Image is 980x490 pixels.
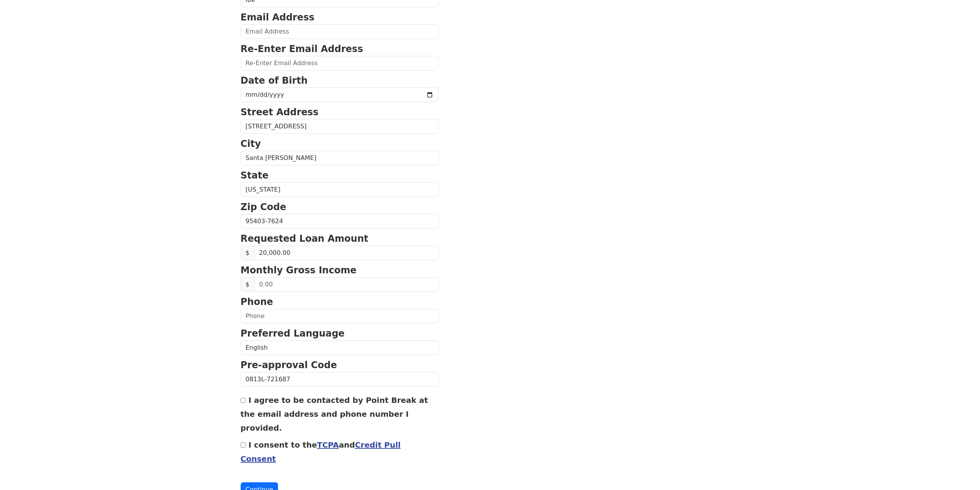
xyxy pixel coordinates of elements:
[241,151,439,165] input: City
[241,277,255,292] span: $
[241,44,363,54] strong: Re-Enter Email Address
[254,246,439,260] input: Requested Loan Amount
[241,440,401,463] label: I consent to the and
[317,440,339,450] a: TCPA
[241,246,255,260] span: $
[241,138,261,149] strong: City
[241,296,273,307] strong: Phone
[241,12,315,23] strong: Email Address
[241,24,439,39] input: Email Address
[241,396,428,433] label: I agree to be contacted by Point Break at the email address and phone number I provided.
[241,372,439,387] input: Pre-approval Code
[241,56,439,71] input: Re-Enter Email Address
[254,277,439,292] input: 0.00
[241,233,369,244] strong: Requested Loan Amount
[241,202,286,212] strong: Zip Code
[241,309,439,323] input: Phone
[241,119,439,134] input: Street Address
[241,75,308,86] strong: Date of Birth
[241,360,337,370] strong: Pre-approval Code
[241,107,319,118] strong: Street Address
[241,263,439,277] p: Monthly Gross Income
[241,214,439,229] input: Zip Code
[241,170,269,181] strong: State
[241,328,345,339] strong: Preferred Language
